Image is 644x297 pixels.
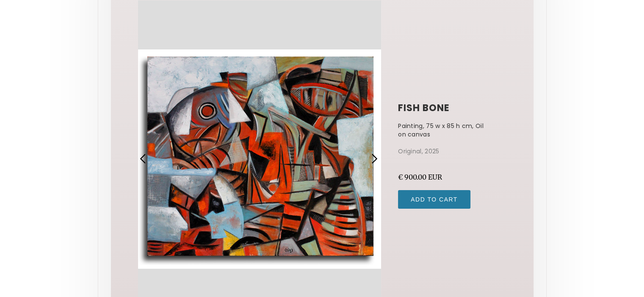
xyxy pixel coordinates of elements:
h1: fish bone [398,103,506,113]
div: € 900.00 EUR [398,172,506,182]
p: Original, 2025 [398,147,506,155]
input: Add to Cart [398,190,470,209]
p: Painting, 75 w x 85 h cm, Oil on canvas [398,122,484,139]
